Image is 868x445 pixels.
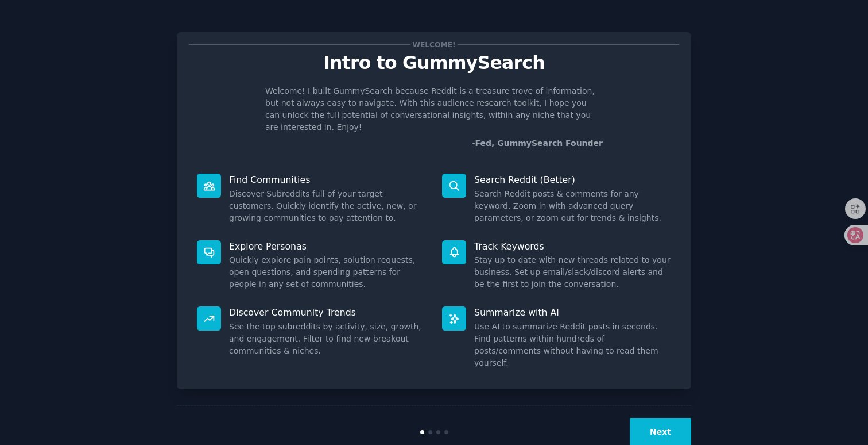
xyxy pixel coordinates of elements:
a: Fed, GummySearch Founder [475,139,603,148]
p: Search Reddit (Better) [474,174,671,186]
p: Find Communities [229,174,426,186]
p: Welcome! I built GummySearch because Reddit is a treasure trove of information, but not always ea... [265,85,603,133]
p: Track Keywords [474,240,671,252]
p: Discover Community Trends [229,306,426,319]
div: - [472,137,603,149]
dd: Quickly explore pain points, solution requests, open questions, and spending patterns for people ... [229,254,426,290]
dd: Discover Subreddits full of your target customers. Quickly identify the active, new, or growing c... [229,188,426,224]
dd: Stay up to date with new threads related to your business. Set up email/slack/discord alerts and ... [474,254,671,290]
dd: Use AI to summarize Reddit posts in seconds. Find patterns within hundreds of posts/comments with... [474,321,671,369]
dd: Search Reddit posts & comments for any keyword. Zoom in with advanced query parameters, or zoom o... [474,188,671,224]
p: Summarize with AI [474,306,671,319]
p: Intro to GummySearch [189,53,679,73]
p: Explore Personas [229,240,426,252]
span: Welcome! [410,39,458,51]
dd: See the top subreddits by activity, size, growth, and engagement. Filter to find new breakout com... [229,321,426,357]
